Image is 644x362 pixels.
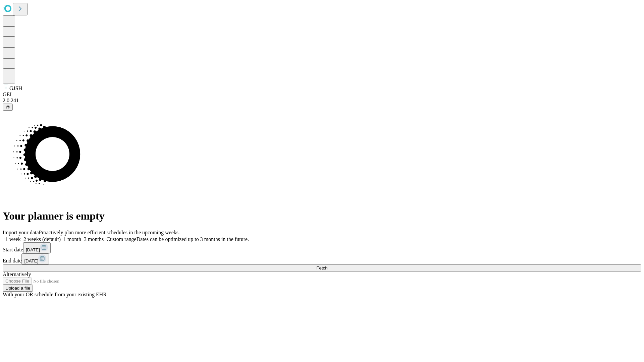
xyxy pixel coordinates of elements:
button: @ [3,104,13,111]
span: GJSH [9,85,22,91]
div: GEI [3,92,641,98]
h1: Your planner is empty [3,210,641,222]
span: Dates can be optimized up to 3 months in the future. [137,236,249,242]
span: Import your data [3,230,39,235]
span: 1 month [63,236,81,242]
button: Fetch [3,264,641,271]
span: @ [5,105,10,110]
div: Start date [3,242,641,253]
span: 1 week [5,236,21,242]
span: Proactively plan more efficient schedules in the upcoming weeks. [39,230,180,235]
div: 2.0.241 [3,98,641,104]
button: [DATE] [23,242,51,253]
button: Upload a file [3,285,33,292]
span: 2 weeks (default) [23,236,61,242]
span: Custom range [106,236,136,242]
span: Alternatively [3,271,31,277]
span: 3 months [84,236,104,242]
button: [DATE] [21,253,49,264]
span: Fetch [316,265,327,270]
span: [DATE] [26,247,40,252]
span: With your OR schedule from your existing EHR [3,292,107,297]
span: [DATE] [24,258,38,263]
div: End date [3,253,641,264]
